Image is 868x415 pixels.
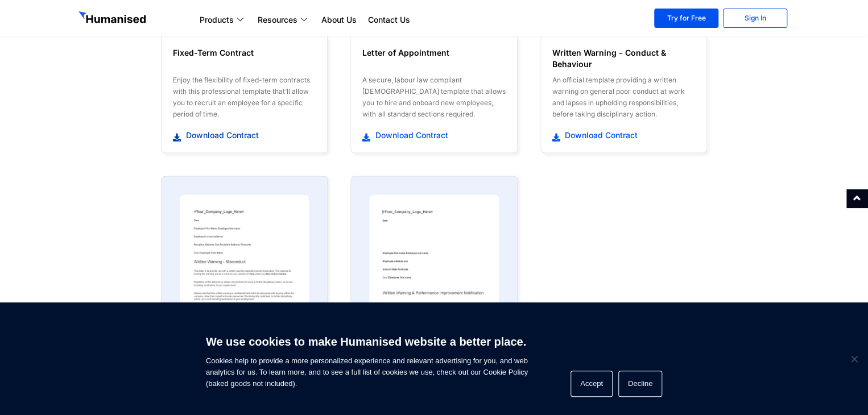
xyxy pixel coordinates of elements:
[194,13,252,27] a: Products
[173,128,316,141] a: Download Contract
[654,9,718,28] a: Try for Free
[362,47,505,70] h6: Letter of Appointment
[173,74,316,120] div: Enjoy the flexibility of fixed-term contracts with this professional template that’ll allow you t...
[173,47,316,70] h6: Fixed-Term Contract
[362,128,505,141] a: Download Contract
[552,74,695,120] div: An official template providing a written warning on general poor conduct at work and lapses in up...
[362,74,505,120] div: A secure, labour law compliant [DEMOGRAPHIC_DATA] template that allows you to hire and onboard ne...
[252,13,316,27] a: Resources
[571,371,613,397] button: Accept
[183,129,259,140] span: Download Contract
[206,328,528,389] span: Cookies help to provide a more personalized experience and relevant advertising for you, and web ...
[562,129,638,140] span: Download Contract
[316,13,362,27] a: About Us
[373,129,448,140] span: Download Contract
[362,13,416,27] a: Contact Us
[552,128,695,141] a: Download Contract
[848,353,859,364] span: Decline
[206,334,528,350] h6: We use cookies to make Humanised website a better place.
[723,9,787,28] a: Sign In
[552,47,695,70] h6: Written Warning - Conduct & Behaviour
[78,11,148,26] img: GetHumanised Logo
[618,371,662,397] button: Decline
